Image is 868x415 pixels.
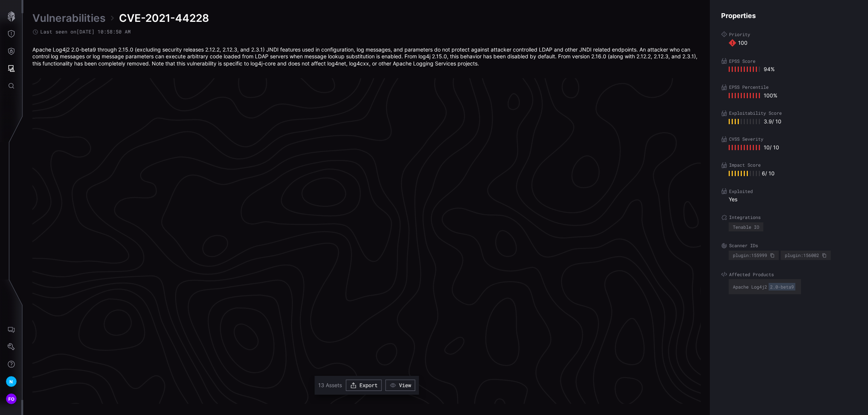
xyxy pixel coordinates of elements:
[119,11,209,25] span: CVE-2021-44228
[733,281,797,292] div: Apache Log4j2
[729,118,781,125] div: 3.9 / 10
[721,162,857,168] label: Impact Score
[721,11,857,20] h4: Properties
[721,271,857,277] label: Affected Products
[729,39,857,47] div: 100
[721,188,857,194] label: Exploited
[0,390,22,407] button: FO
[9,378,13,386] span: N
[0,373,22,390] button: N
[729,279,801,294] div: Vendor: Apache Software Foundation
[721,84,857,90] label: EPSS Percentile
[733,253,775,258] div: plugin:155999
[385,380,415,391] button: View
[785,253,827,258] div: plugin:156002
[721,58,857,64] label: EPSS Score
[721,214,857,220] label: Integrations
[721,110,857,116] label: Exploitability Score
[769,283,795,290] div: 2.0-beta9
[733,225,759,229] div: Tenable IO
[721,243,857,249] label: Scanner IDs
[40,29,131,35] span: Last seen on
[729,196,857,203] div: Yes
[721,136,857,142] label: CVSS Severity
[32,46,701,67] div: Apache Log4j2 2.0-beta9 through 2.15.0 (excluding security releases 2.12.2, 2.12.3, and 2.3.1) JN...
[76,28,131,35] time: [DATE] 10:58:50 AM
[318,382,342,388] span: 13 Assets
[346,380,381,391] button: Export
[721,31,857,37] label: Priority
[32,11,105,25] a: Vulnerabilities
[729,92,777,99] div: 100 %
[8,395,15,403] span: FO
[729,66,775,73] div: 94 %
[729,144,779,151] div: 10 / 10
[729,170,857,177] div: 6 / 10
